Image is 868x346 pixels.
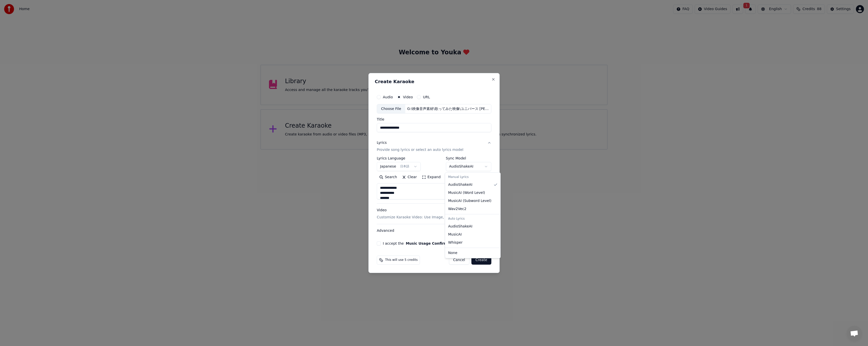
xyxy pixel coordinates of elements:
[446,174,499,181] div: Manual Lyrics
[448,240,463,245] span: Whisper
[448,232,462,237] span: MusicAI
[448,250,457,256] span: None
[448,224,472,229] span: AudioShakeAI
[448,190,485,195] span: MusicAI ( Word Level )
[446,215,499,222] div: Auto Lyrics
[448,198,491,203] span: MusicAI ( Subword Level )
[448,182,472,187] span: AudioShakeAI
[448,206,466,212] span: Wav2Vec2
